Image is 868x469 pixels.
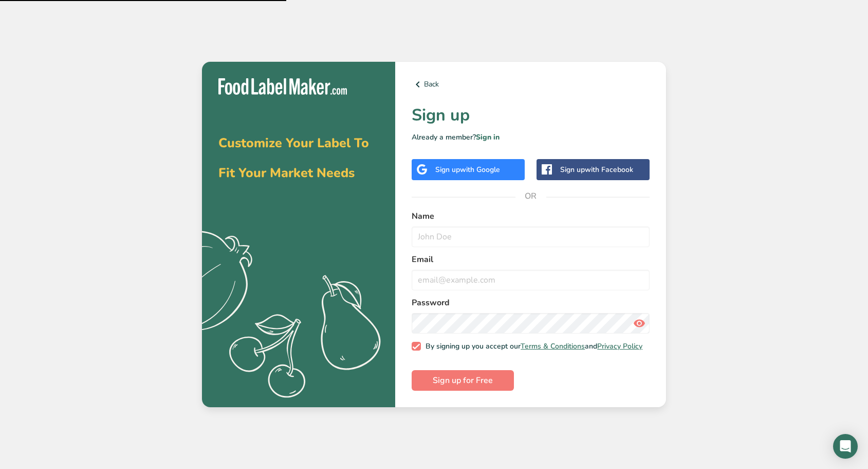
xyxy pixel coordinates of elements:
[521,341,585,351] a: Terms & Conditions
[421,342,643,351] span: By signing up you accept our and
[597,341,642,351] a: Privacy Policy
[833,434,858,459] div: Open Intercom Messenger
[412,253,650,266] label: Email
[412,297,650,309] label: Password
[218,78,347,95] img: Food Label Maker
[515,181,546,212] span: OR
[412,370,514,391] button: Sign up for Free
[412,227,650,247] input: John Doe
[560,164,633,175] div: Sign up
[435,164,500,175] div: Sign up
[460,165,500,175] span: with Google
[412,103,650,128] h1: Sign up
[412,210,650,222] label: Name
[476,132,500,142] a: Sign in
[412,132,650,143] p: Already a member?
[412,270,650,290] input: email@example.com
[218,134,369,182] span: Customize Your Label To Fit Your Market Needs
[585,165,633,175] span: with Facebook
[433,374,493,387] span: Sign up for Free
[412,78,650,91] a: Back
